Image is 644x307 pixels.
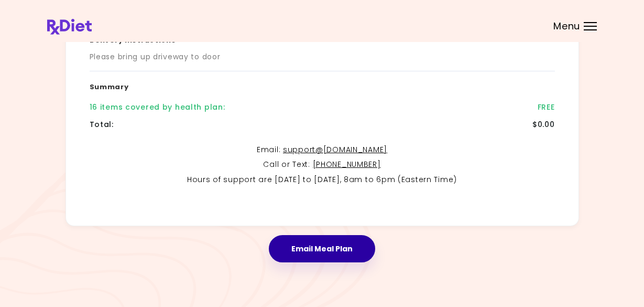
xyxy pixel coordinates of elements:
[90,51,221,62] div: Please bring up driveway to door
[313,159,381,170] a: [PHONE_NUMBER]
[269,235,375,262] button: Email Meal Plan
[538,102,555,113] div: FREE
[90,144,555,156] p: Email :
[553,22,580,31] span: Menu
[90,102,225,113] div: 16 items covered by health plan :
[90,119,114,130] div: Total :
[283,144,387,155] a: support@[DOMAIN_NAME]
[532,119,555,130] div: $0.00
[90,158,555,171] p: Call or Text :
[90,174,555,186] p: Hours of support are [DATE] to [DATE], 8am to 6pm (Eastern Time)
[90,71,555,99] h3: Summary
[47,19,92,35] img: RxDiet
